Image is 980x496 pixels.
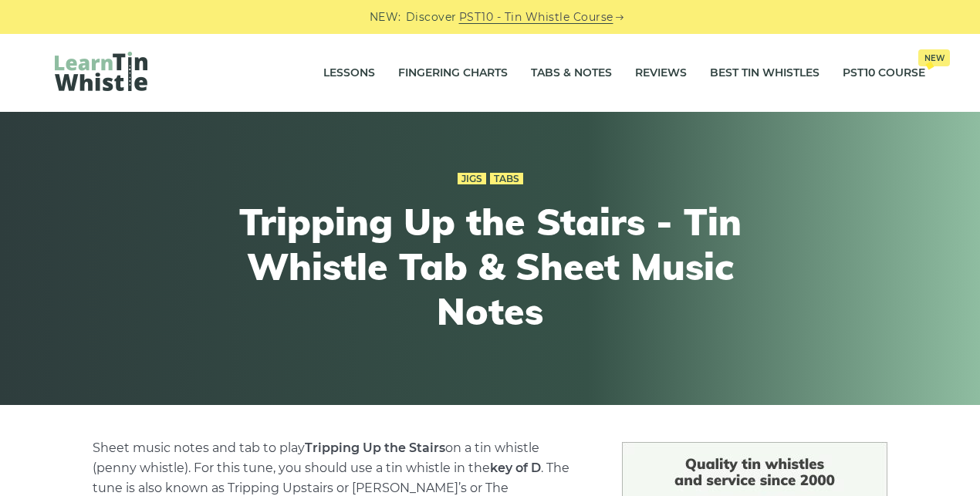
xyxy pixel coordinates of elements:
img: LearnTinWhistle.com [55,52,147,91]
a: Jigs [458,173,486,185]
a: Reviews [635,54,687,93]
strong: key of D [490,461,541,475]
h1: Tripping Up the Stairs - Tin Whistle Tab & Sheet Music Notes [206,200,774,333]
a: Best Tin Whistles [710,54,819,93]
a: Tabs [490,173,523,185]
a: Tabs & Notes [531,54,612,93]
a: PST10 CourseNew [843,54,925,93]
span: New [918,49,950,66]
a: Lessons [323,54,375,93]
a: Fingering Charts [398,54,508,93]
strong: Tripping Up the Stairs [305,440,445,455]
